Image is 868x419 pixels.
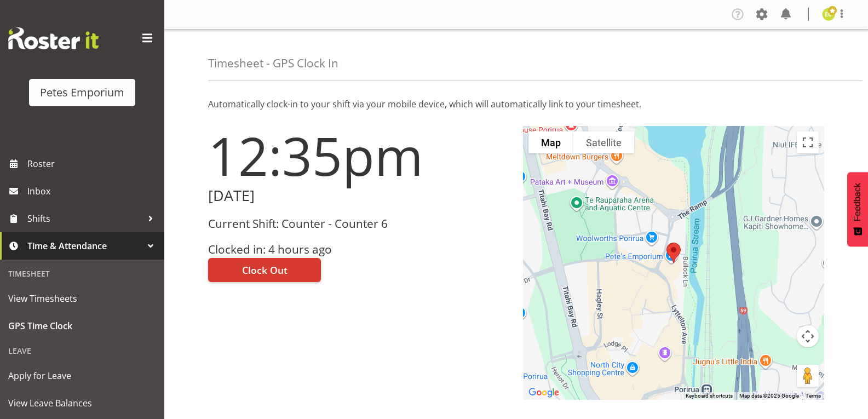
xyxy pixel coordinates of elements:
[208,243,510,256] h3: Clocked in: 4 hours ago
[739,393,799,399] span: Map data ©2025 Google
[853,183,863,221] span: Feedback
[797,325,819,347] button: Map camera controls
[208,57,338,70] h4: Timesheet - GPS Clock In
[3,262,162,285] div: Timesheet
[686,392,733,400] button: Keyboard shortcuts
[797,365,819,387] button: Drag Pegman onto the map to open Street View
[526,386,562,400] a: Open this area in Google Maps (opens a new window)
[526,386,562,400] img: Google
[3,340,162,362] div: Leave
[806,393,821,399] a: Terms
[27,183,159,199] span: Inbox
[208,187,510,204] h2: [DATE]
[3,285,162,312] a: View Timesheets
[8,290,156,307] span: View Timesheets
[27,238,142,254] span: Time & Attendance
[822,8,835,21] img: emma-croft7499.jpg
[8,27,99,49] img: Rosterit website logo
[3,362,162,389] a: Apply for Leave
[3,312,162,340] a: GPS Time Clock
[27,156,159,172] span: Roster
[8,368,156,384] span: Apply for Leave
[208,97,824,111] p: Automatically clock-in to your shift via your mobile device, which will automatically link to you...
[8,318,156,334] span: GPS Time Clock
[242,263,288,277] span: Clock Out
[208,217,510,230] h3: Current Shift: Counter - Counter 6
[847,172,868,246] button: Feedback - Show survey
[208,126,510,185] h1: 12:35pm
[3,389,162,417] a: View Leave Balances
[208,258,321,282] button: Clock Out
[40,84,124,101] div: Petes Emporium
[797,131,819,153] button: Toggle fullscreen view
[27,210,142,227] span: Shifts
[528,131,573,153] button: Show street map
[573,131,634,153] button: Show satellite imagery
[8,395,156,411] span: View Leave Balances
